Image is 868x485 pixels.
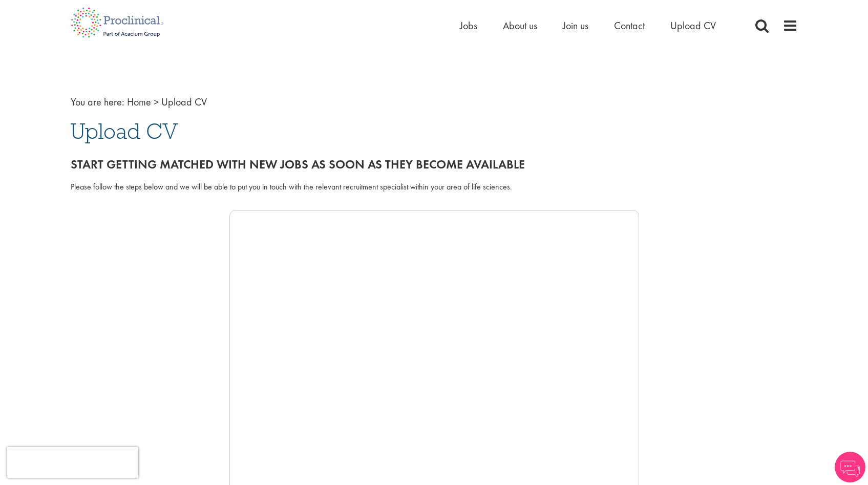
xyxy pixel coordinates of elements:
a: About us [503,19,537,32]
a: Upload CV [670,19,716,32]
span: > [154,95,159,109]
h2: Start getting matched with new jobs as soon as they become available [71,158,798,171]
span: Upload CV [161,95,207,109]
span: You are here: [71,95,124,109]
a: Contact [614,19,645,32]
img: Chatbot [835,452,865,482]
span: Upload CV [71,117,178,145]
a: breadcrumb link [127,95,151,109]
iframe: reCAPTCHA [7,447,138,478]
a: Jobs [460,19,477,32]
div: Please follow the steps below and we will be able to put you in touch with the relevant recruitme... [71,181,798,193]
a: Join us [563,19,588,32]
